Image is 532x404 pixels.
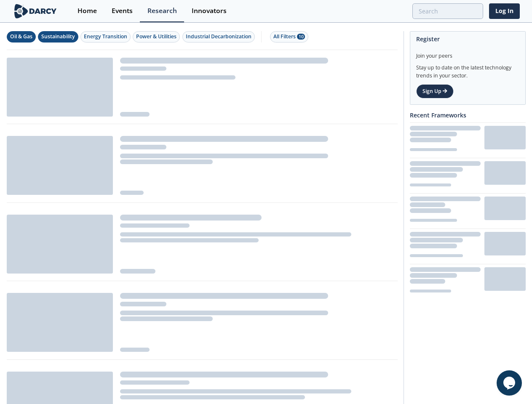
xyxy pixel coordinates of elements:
[297,34,305,40] span: 10
[78,8,97,14] div: Home
[84,33,127,40] div: Energy Transition
[80,31,131,43] button: Energy Transition
[147,8,177,14] div: Research
[497,370,524,396] iframe: chat widget
[412,3,483,19] input: Advanced Search
[186,33,251,40] div: Industrial Decarbonization
[489,3,520,19] a: Log In
[192,8,227,14] div: Innovators
[416,46,519,60] div: Join your peers
[416,84,454,98] a: Sign Up
[416,60,519,80] div: Stay up to date on the latest technology trends in your sector.
[38,31,78,43] button: Sustainability
[133,31,180,43] button: Power & Utilities
[13,4,59,19] img: logo-wide.svg
[182,31,255,43] button: Industrial Decarbonization
[112,8,133,14] div: Events
[7,31,36,43] button: Oil & Gas
[136,33,176,40] div: Power & Utilities
[273,33,305,40] div: All Filters
[41,33,75,40] div: Sustainability
[410,108,526,122] div: Recent Frameworks
[10,33,32,40] div: Oil & Gas
[416,32,519,46] div: Register
[270,31,308,43] button: All Filters 10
